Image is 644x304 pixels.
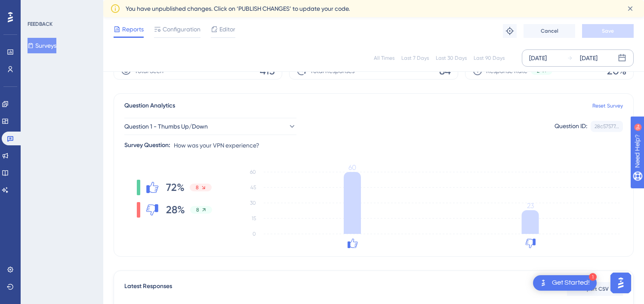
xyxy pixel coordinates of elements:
[582,286,609,292] span: Export CSV
[219,24,235,34] span: Editor
[252,215,256,221] tspan: 15
[555,121,587,132] div: Question ID:
[527,202,534,210] tspan: 23
[567,282,623,296] button: Export CSV
[196,184,199,191] span: 8
[436,55,467,61] div: Last 30 Days
[580,53,598,63] div: [DATE]
[196,206,199,213] span: 8
[582,24,634,38] button: Save
[250,200,256,206] tspan: 30
[541,28,558,34] span: Cancel
[124,281,172,297] span: Latest Responses
[401,55,429,61] div: Last 7 Days
[608,270,634,296] iframe: UserGuiding AI Assistant Launcher
[124,118,296,135] button: Question 1 - Thumbs Up/Down
[592,102,623,109] a: Reset Survey
[552,278,590,288] div: Get Started!
[253,231,256,237] tspan: 0
[28,38,56,53] button: Surveys
[163,24,200,34] span: Configuration
[474,55,505,61] div: Last 90 Days
[602,28,614,34] span: Save
[166,181,185,194] span: 72%
[250,169,256,175] tspan: 60
[524,24,575,38] button: Cancel
[595,123,619,130] div: 28c57577...
[174,140,259,150] span: How was your VPN experience?
[589,273,597,281] div: 1
[533,275,597,291] div: Open Get Started! checklist, remaining modules: 1
[28,21,52,28] div: FEEDBACK
[124,140,170,150] div: Survey Question:
[538,278,548,288] img: launcher-image-alternative-text
[166,203,185,217] span: 28%
[250,184,256,190] tspan: 45
[122,24,144,34] span: Reports
[529,53,547,63] div: [DATE]
[124,101,175,111] span: Question Analytics
[59,4,64,11] div: 9+
[126,3,350,14] span: You have unpublished changes. Click on ‘PUBLISH CHANGES’ to update your code.
[374,55,394,61] div: All Times
[124,121,208,132] span: Question 1 - Thumbs Up/Down
[20,2,54,12] span: Need Help?
[348,163,356,172] tspan: 60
